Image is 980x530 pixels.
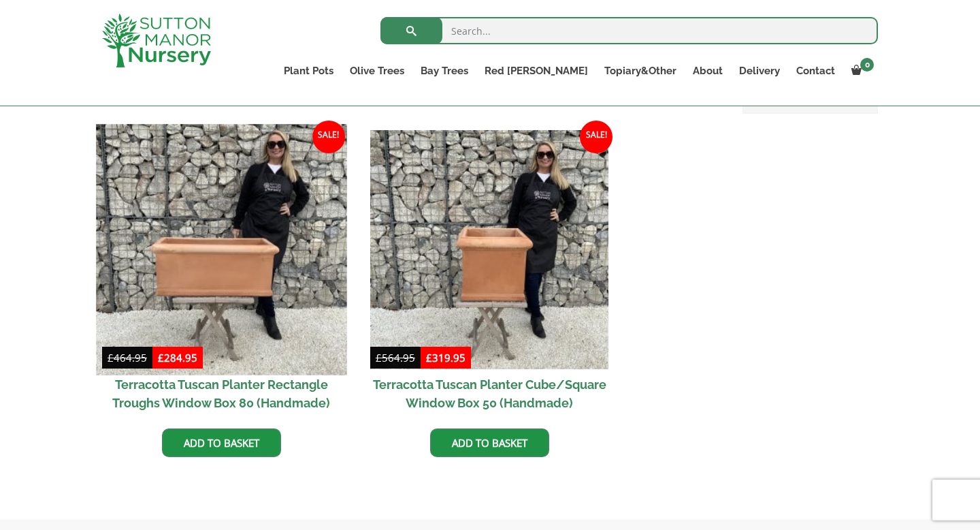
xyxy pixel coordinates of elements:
[370,130,609,418] a: Sale! Terracotta Tuscan Planter Cube/Square Window Box 50 (Handmade)
[276,61,342,80] a: Plant Pots
[108,351,147,364] bdi: 464.95
[430,428,549,457] a: Add to basket: “Terracotta Tuscan Planter Cube/Square Window Box 50 (Handmade)”
[96,124,346,375] img: Terracotta Tuscan Planter Rectangle Troughs Window Box 80 (Handmade)
[376,351,415,364] bdi: 564.95
[376,351,382,364] span: £
[580,121,612,153] span: Sale!
[426,351,432,364] span: £
[158,351,197,364] bdi: 284.95
[342,61,412,80] a: Olive Trees
[370,130,609,369] img: Terracotta Tuscan Planter Cube/Square Window Box 50 (Handmade)
[380,17,878,44] input: Search...
[843,61,878,80] a: 0
[476,61,596,80] a: Red [PERSON_NAME]
[102,14,211,67] img: logo
[426,351,465,364] bdi: 319.95
[731,61,788,80] a: Delivery
[860,58,874,72] span: 0
[412,61,476,80] a: Bay Trees
[370,369,609,418] h2: Terracotta Tuscan Planter Cube/Square Window Box 50 (Handmade)
[162,428,281,457] a: Add to basket: “Terracotta Tuscan Planter Rectangle Troughs Window Box 80 (Handmade)”
[108,351,114,364] span: £
[685,61,731,80] a: About
[158,351,164,364] span: £
[596,61,685,80] a: Topiary&Other
[788,61,843,80] a: Contact
[102,369,341,418] h2: Terracotta Tuscan Planter Rectangle Troughs Window Box 80 (Handmade)
[102,130,341,418] a: Sale! Terracotta Tuscan Planter Rectangle Troughs Window Box 80 (Handmade)
[312,121,345,153] span: Sale!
